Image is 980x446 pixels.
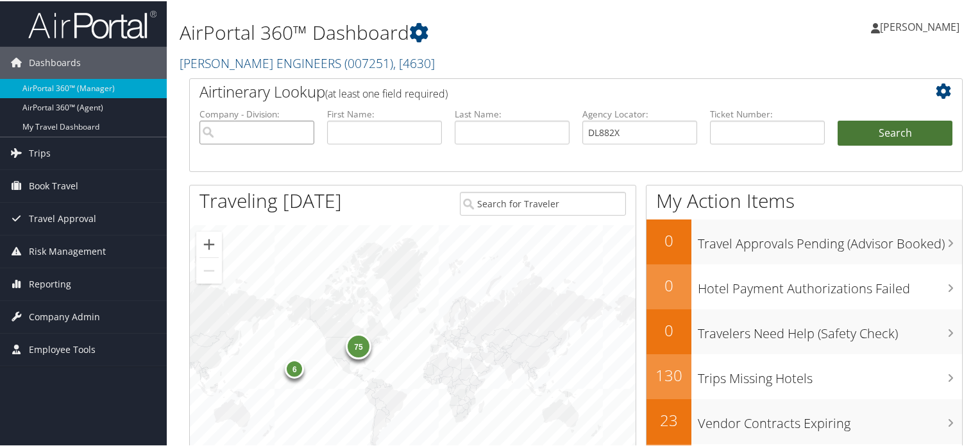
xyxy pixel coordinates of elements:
input: Search for Traveler [460,191,627,214]
a: 0Travel Approvals Pending (Advisor Booked) [646,218,962,263]
label: Last Name: [455,107,570,119]
a: 130Trips Missing Hotels [646,353,962,398]
a: 0Travelers Need Help (Safety Check) [646,308,962,353]
h1: Traveling [DATE] [199,186,342,213]
label: Company - Division: [199,107,314,119]
h2: 0 [646,228,691,250]
button: Zoom in [196,230,222,256]
span: Company Admin [29,300,100,332]
h3: Travel Approvals Pending (Advisor Booked) [698,227,962,252]
a: [PERSON_NAME] ENGINEERS [180,53,435,71]
span: ( 007251 ) [344,53,393,71]
h2: 23 [646,408,691,430]
div: 6 [285,358,304,377]
h3: Hotel Payment Authorizations Failed [698,272,962,296]
span: [PERSON_NAME] [880,19,959,33]
span: Trips [29,136,51,168]
label: Ticket Number: [710,107,825,119]
span: Employee Tools [29,332,96,365]
h2: 0 [646,273,691,295]
h3: Travelers Need Help (Safety Check) [698,317,962,341]
span: Reporting [29,267,71,299]
div: 75 [346,332,371,358]
h1: AirPortal 360™ Dashboard [180,18,708,45]
button: Search [838,119,952,145]
span: Dashboards [29,46,81,78]
span: Risk Management [29,234,106,266]
a: 23Vendor Contracts Expiring [646,398,962,443]
span: , [ 4630 ] [393,53,435,71]
h3: Trips Missing Hotels [698,362,962,386]
span: (at least one field required) [325,85,448,99]
a: [PERSON_NAME] [871,6,972,45]
h1: My Action Items [646,186,962,213]
label: Agency Locator: [582,107,697,119]
img: airportal-logo.png [28,8,156,39]
h3: Vendor Contracts Expiring [698,407,962,431]
span: Travel Approval [29,202,96,234]
h2: 130 [646,363,691,385]
h2: 0 [646,318,691,340]
label: First Name: [327,107,442,119]
a: 0Hotel Payment Authorizations Failed [646,263,962,308]
span: Book Travel [29,169,78,201]
h2: Airtinerary Lookup [199,80,888,101]
button: Zoom out [196,257,222,282]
